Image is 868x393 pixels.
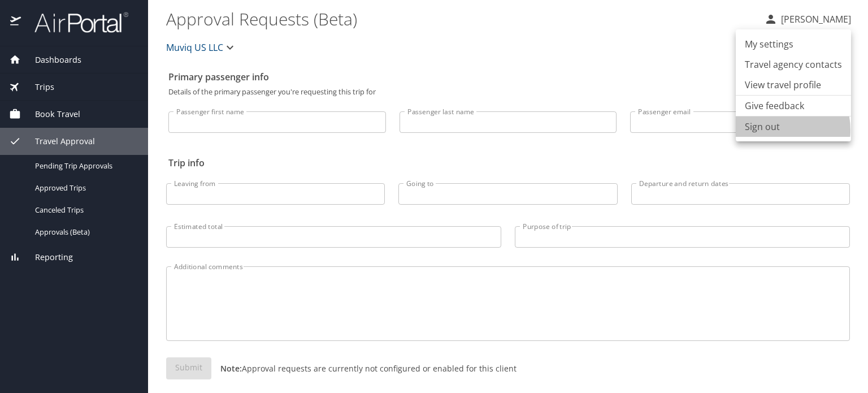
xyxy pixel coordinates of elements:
li: Sign out [736,116,851,137]
a: View travel profile [736,75,851,95]
a: Travel agency contacts [736,54,851,75]
a: Give feedback [745,99,804,113]
a: My settings [736,34,851,54]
